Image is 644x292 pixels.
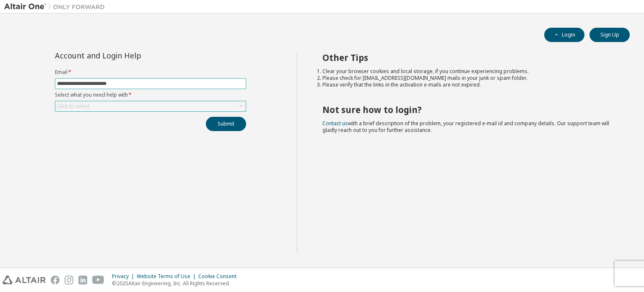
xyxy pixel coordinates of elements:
img: instagram.svg [65,276,73,284]
div: Account and Login Help [55,52,208,59]
img: linkedin.svg [78,276,87,284]
li: Please check for [EMAIL_ADDRESS][DOMAIN_NAME] mails in your junk or spam folder. [322,75,615,82]
div: Privacy [112,273,137,280]
button: Login [544,28,584,42]
label: Select what you need help with [55,92,246,98]
button: Submit [206,117,246,131]
div: Click to select [57,103,90,110]
a: Contact us [322,120,348,127]
label: Email [55,69,246,76]
h2: Other Tips [322,52,615,63]
button: Sign Up [589,28,630,42]
li: Please verify that the links in the activation e-mails are not expired. [322,82,615,88]
div: Click to select [55,101,246,111]
p: © 2025 Altair Engineering, Inc. All Rights Reserved. [112,280,241,287]
img: youtube.svg [92,276,104,284]
img: facebook.svg [51,276,60,284]
span: with a brief description of the problem, your registered e-mail id and company details. Our suppo... [322,120,609,134]
div: Website Terms of Use [137,273,198,280]
img: Altair One [4,3,109,11]
h2: Not sure how to login? [322,104,615,115]
li: Clear your browser cookies and local storage, if you continue experiencing problems. [322,68,615,75]
div: Cookie Consent [198,273,241,280]
img: altair_logo.svg [3,276,46,284]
